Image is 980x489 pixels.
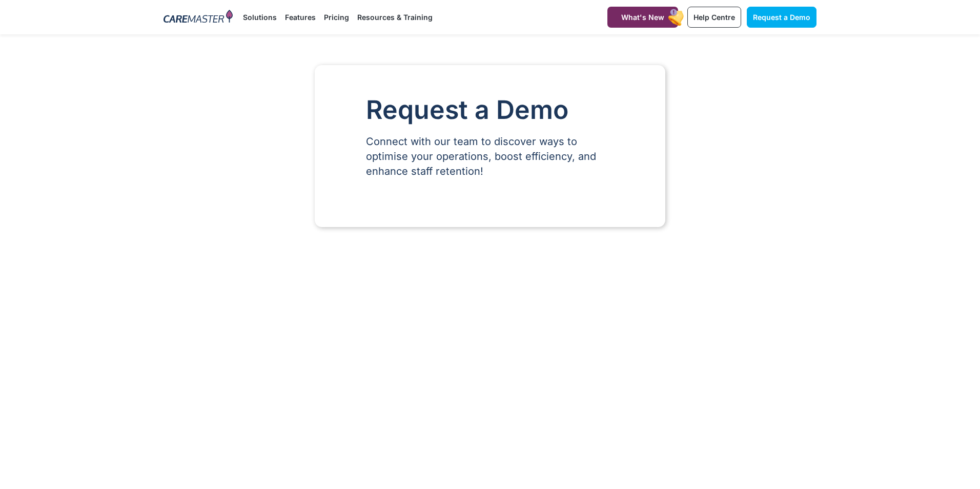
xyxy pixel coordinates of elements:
[621,13,664,22] span: What's New
[607,7,678,28] a: What's New
[693,13,735,22] span: Help Centre
[366,134,614,179] p: Connect with our team to discover ways to optimise your operations, boost efficiency, and enhance...
[753,13,810,22] span: Request a Demo
[747,7,816,28] a: Request a Demo
[366,96,614,124] h1: Request a Demo
[164,10,233,25] img: CareMaster Logo
[687,7,741,28] a: Help Centre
